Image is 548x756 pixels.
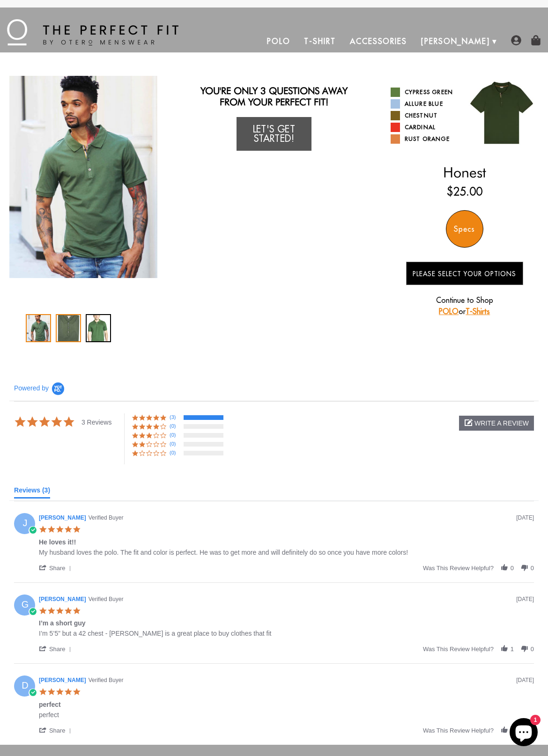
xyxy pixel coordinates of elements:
[9,76,157,278] div: 1 / 3
[516,514,534,522] span: review date 06/23/23
[39,701,61,711] div: perfect
[39,514,86,522] span: [PERSON_NAME]
[520,564,529,572] div: vote down Review by Jennifer M. on 23 Jun 2023
[49,564,66,572] span: share
[237,117,311,151] a: Let's Get Started!
[81,416,112,426] span: 3 Reviews
[297,30,342,52] a: T-Shirt
[447,183,482,200] ins: $25.00
[511,645,514,653] span: 1
[260,30,297,52] a: Polo
[500,645,509,653] div: vote up Review by Greg G. on 19 Jun 2023
[531,35,541,45] img: shopping-bag-icon.png
[414,30,497,52] a: [PERSON_NAME]
[170,422,181,430] span: (0)
[39,538,76,549] div: He loves it!!
[157,76,305,278] div: 2 / 3
[500,564,509,572] div: vote up Review by Jennifer M. on 23 Jun 2023
[391,99,458,109] a: Allure Blue
[39,595,86,603] span: [PERSON_NAME]
[39,549,408,556] div: My husband loves the polo. The fit and color is perfect. He was to get more and will definitely d...
[56,314,81,342] div: 2 / 3
[474,419,529,427] span: write a review
[89,514,124,522] span: Verified Buyer
[516,595,534,603] span: review date 06/19/23
[39,645,74,653] span: share
[507,718,541,749] inbox-online-store-chat: Shopify online store chat
[465,76,539,150] img: 017.jpg
[439,307,459,316] a: POLO
[170,449,181,457] span: (0)
[423,645,494,653] span: Was this review helpful?
[511,564,514,572] span: 0
[15,519,36,527] span: J
[406,262,523,285] button: Please Select Your Options
[531,645,534,653] span: 0
[170,431,181,439] span: (0)
[500,726,509,734] div: vote up Review by David H. on 15 Aug 2018
[406,294,523,317] p: Continue to Shop or
[86,314,111,342] div: 3 / 3
[391,88,458,97] a: Cypress Green
[520,645,529,653] div: vote down Review by Greg G. on 19 Jun 2023
[170,413,181,421] span: (3)
[39,727,74,734] span: share
[446,210,483,248] div: Specs
[26,314,51,342] div: 1 / 3
[39,619,86,630] div: I’m a short guy
[516,676,534,684] span: review date 08/15/18
[89,676,124,684] span: Verified Buyer
[423,564,494,572] span: Was this review helpful?
[14,384,49,392] span: Powered by
[423,727,494,734] span: Was this review helpful?
[391,123,458,132] a: Cardinal
[511,35,521,45] img: user-account-icon.png
[391,164,539,181] h2: Honest
[89,595,124,603] span: Verified Buyer
[9,76,157,278] img: otero-cypress-green-polo-action_1024x1024_2x_8894e234-887b-48e5-953a-e78a9f3bc093_340x.jpg
[49,727,66,734] span: share
[391,111,458,120] a: Chestnut
[14,486,40,494] span: Reviews
[343,30,414,52] a: Accessories
[39,630,271,637] div: I’m 5’5” but a 42 chest - [PERSON_NAME] is a great place to buy clothes that fit
[15,682,36,690] span: D
[466,307,490,316] a: T-Shirts
[391,134,458,144] a: Rust Orange
[39,676,86,684] span: [PERSON_NAME]
[459,416,534,431] div: write a review
[170,440,181,448] span: (0)
[157,76,305,278] img: otero-cypress-green-polo-shirt_1024x1024_2x_bebd3ec5-b6cd-4ccd-b561-7debc8230c1c_340x.jpg
[42,486,50,494] span: (3)
[187,85,362,108] h2: You're only 3 questions away from your perfect fit!
[39,564,74,572] span: share
[413,270,516,278] span: Please Select Your Options
[49,645,66,653] span: share
[15,601,36,609] span: G
[39,711,59,719] div: perfect
[7,19,178,45] img: The Perfect Fit - by Otero Menswear - Logo
[531,564,534,572] span: 0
